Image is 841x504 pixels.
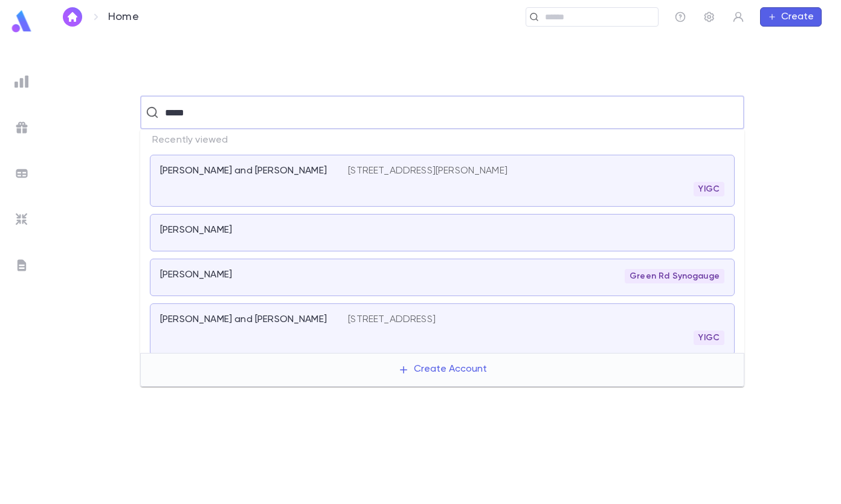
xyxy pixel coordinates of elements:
[14,258,29,273] img: letters_grey.7941b92b52307dd3b8a917253454ce1c.svg
[140,129,744,151] p: Recently viewed
[65,12,80,22] img: home_white.a664292cf8c1dea59945f0da9f25487c.svg
[694,184,724,194] span: YIGC
[14,212,29,227] img: imports_grey.530a8a0e642e233f2baf0ef88e8c9fcb.svg
[694,333,724,343] span: YIGC
[760,7,822,27] button: Create
[160,165,327,177] p: [PERSON_NAME] and [PERSON_NAME]
[14,74,29,89] img: reports_grey.c525e4749d1bce6a11f5fe2a8de1b229.svg
[348,165,507,177] p: [STREET_ADDRESS][PERSON_NAME]
[625,271,724,281] span: Green Rd Synogauge
[160,224,232,236] p: [PERSON_NAME]
[108,10,139,24] p: Home
[348,314,436,326] p: [STREET_ADDRESS]
[14,166,29,181] img: batches_grey.339ca447c9d9533ef1741baa751efc33.svg
[10,10,34,33] img: logo
[388,358,497,381] button: Create Account
[14,120,29,135] img: campaigns_grey.99e729a5f7ee94e3726e6486bddda8f1.svg
[160,269,232,281] p: [PERSON_NAME]
[160,314,327,326] p: [PERSON_NAME] and [PERSON_NAME]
